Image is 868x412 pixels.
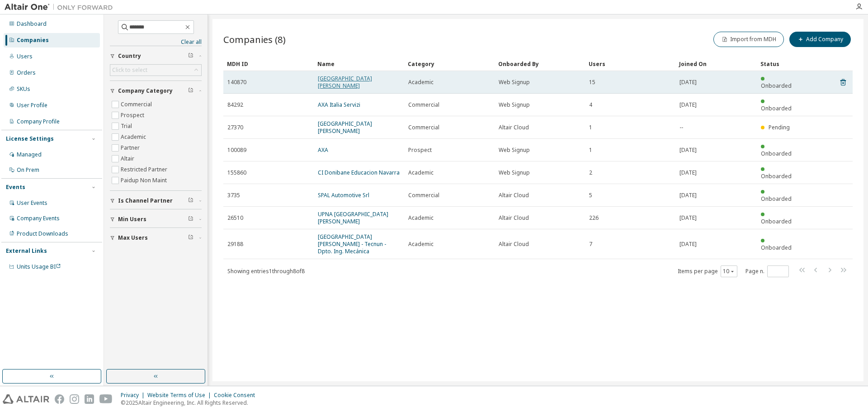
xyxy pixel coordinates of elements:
[110,46,202,66] button: Country
[498,57,581,71] div: Onboarded By
[227,79,246,86] span: 140870
[227,241,243,248] span: 29188
[227,192,240,199] span: 3735
[110,209,202,229] button: Min Users
[499,79,530,86] span: Web Signup
[110,191,202,211] button: Is Channel Partner
[789,32,851,47] button: Add Company
[713,32,784,47] button: Import from MDH
[589,169,592,176] span: 2
[589,79,595,86] span: 15
[679,124,683,131] span: --
[761,104,792,112] span: Onboarded
[227,101,243,109] span: 84292
[121,99,154,110] label: Commercial
[589,147,592,154] span: 1
[499,101,530,109] span: Web Signup
[121,392,147,399] div: Privacy
[589,101,592,109] span: 4
[121,399,260,407] p: © 2025 Altair Engineering, Inc. All Rights Reserved.
[17,69,36,76] div: Orders
[318,191,369,199] a: SPAL Automotive Srl
[499,124,529,131] span: Altair Cloud
[227,147,246,154] span: 100089
[760,57,798,71] div: Status
[227,214,243,222] span: 26510
[318,233,386,255] a: [GEOGRAPHIC_DATA][PERSON_NAME] - Tecnun - Dpto. Ing. Mecánica
[112,66,147,74] div: Click to select
[499,192,529,199] span: Altair Cloud
[214,392,260,399] div: Cookie Consent
[408,192,439,199] span: Commercial
[121,121,134,132] label: Trial
[17,85,30,93] div: SKUs
[227,267,305,275] span: Showing entries 1 through 8 of 8
[118,234,148,242] span: Max Users
[761,150,792,157] span: Onboarded
[761,195,792,203] span: Onboarded
[679,57,753,71] div: Joined On
[408,101,439,109] span: Commercial
[70,394,79,404] img: instagram.svg
[499,241,529,248] span: Altair Cloud
[723,268,735,275] button: 10
[408,147,432,154] span: Prospect
[121,142,142,153] label: Partner
[227,57,310,71] div: MDH ID
[118,216,146,223] span: Min Users
[408,79,434,86] span: Academic
[188,234,193,242] span: Clear filter
[679,192,697,199] span: [DATE]
[318,169,400,176] a: CI Donibane Educacion Navarra
[5,3,118,12] img: Altair One
[589,57,672,71] div: Users
[17,102,47,109] div: User Profile
[110,65,201,76] div: Click to select
[188,52,193,60] span: Clear filter
[121,153,136,164] label: Altair
[679,214,697,222] span: [DATE]
[17,20,47,28] div: Dashboard
[761,244,792,251] span: Onboarded
[318,146,328,154] a: AXA
[589,241,592,248] span: 7
[499,169,530,176] span: Web Signup
[679,169,697,176] span: [DATE]
[99,394,113,404] img: youtube.svg
[17,53,33,60] div: Users
[17,37,49,44] div: Companies
[223,33,286,46] span: Companies (8)
[17,166,39,174] div: On Prem
[761,218,792,225] span: Onboarded
[110,228,202,248] button: Max Users
[589,192,592,199] span: 5
[317,57,401,71] div: Name
[227,124,243,131] span: 27370
[17,215,60,222] div: Company Events
[408,169,434,176] span: Academic
[188,216,193,223] span: Clear filter
[679,79,697,86] span: [DATE]
[188,197,193,204] span: Clear filter
[408,241,434,248] span: Academic
[121,175,169,186] label: Paidup Non Maint
[121,164,169,175] label: Restricted Partner
[17,118,60,125] div: Company Profile
[318,75,372,90] a: [GEOGRAPHIC_DATA][PERSON_NAME]
[499,147,530,154] span: Web Signup
[318,101,360,109] a: AXA Italia Servizi
[6,247,47,255] div: External Links
[408,57,491,71] div: Category
[761,82,792,90] span: Onboarded
[55,394,64,404] img: facebook.svg
[147,392,214,399] div: Website Terms of Use
[6,135,54,142] div: License Settings
[745,265,789,277] span: Page n.
[121,132,148,142] label: Academic
[6,184,25,191] div: Events
[17,263,61,270] span: Units Usage BI
[17,199,47,207] div: User Events
[3,394,49,404] img: altair_logo.svg
[110,81,202,101] button: Company Category
[679,101,697,109] span: [DATE]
